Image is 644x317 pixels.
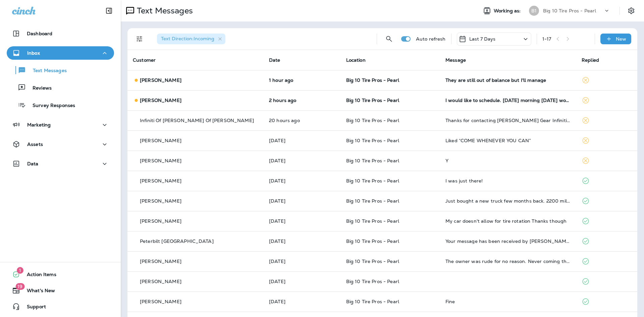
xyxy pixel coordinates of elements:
[20,288,55,296] span: What's New
[26,68,67,74] p: Text Messages
[140,239,214,244] p: Peterbilt [GEOGRAPHIC_DATA]
[269,299,335,304] p: Sep 12, 2025 06:26 PM
[346,278,399,284] span: Big 10 Tire Pros - Pearl
[7,157,114,170] button: Data
[140,178,181,183] p: [PERSON_NAME]
[17,267,23,274] span: 1
[27,122,51,127] p: Marketing
[582,57,599,63] span: Replied
[382,32,396,46] button: Search Messages
[26,103,75,109] p: Survey Responses
[346,198,399,204] span: Big 10 Tire Pros - Pearl
[269,259,335,264] p: Sep 13, 2025 10:29 AM
[445,118,571,123] div: Thanks for contacting Herrin Gear Infiniti! We'll see your message shortly.
[269,118,335,123] p: Sep 16, 2025 04:57 PM
[140,118,254,123] p: Infiniti Of [PERSON_NAME] Of [PERSON_NAME]
[269,279,335,284] p: Sep 13, 2025 10:25 AM
[269,57,280,63] span: Date
[140,138,181,143] p: [PERSON_NAME]
[7,63,114,77] button: Text Messages
[269,158,335,163] p: Sep 15, 2025 03:55 PM
[269,198,335,204] p: Sep 15, 2025 09:13 AM
[7,300,114,313] button: Support
[346,238,399,244] span: Big 10 Tire Pros - Pearl
[269,218,335,224] p: Sep 15, 2025 09:07 AM
[346,218,399,224] span: Big 10 Tire Pros - Pearl
[140,299,181,304] p: [PERSON_NAME]
[26,85,52,92] p: Reviews
[445,218,571,224] div: My car doesn't allow for tire rotation Thanks though
[133,32,146,46] button: Filters
[161,36,214,42] span: Text Direction : Incoming
[616,36,626,42] p: New
[27,161,39,166] p: Data
[7,98,114,112] button: Survey Responses
[445,198,571,204] div: Just bought a new truck few months back. 2200 miles but will remember when time for service
[445,57,466,63] span: Message
[7,138,114,151] button: Assets
[416,36,446,42] p: Auto refresh
[7,46,114,60] button: Inbox
[7,268,114,281] button: 1Action Items
[27,142,43,147] p: Assets
[445,299,571,304] div: Fine
[133,57,156,63] span: Customer
[157,34,225,44] div: Text Direction:Incoming
[140,158,181,163] p: [PERSON_NAME]
[269,178,335,183] p: Sep 15, 2025 09:19 AM
[269,98,335,103] p: Sep 17, 2025 10:27 AM
[100,4,118,17] button: Collapse Sidebar
[134,6,193,16] p: Text Messages
[27,50,40,56] p: Inbox
[269,138,335,143] p: Sep 16, 2025 08:19 AM
[7,27,114,40] button: Dashboard
[346,299,399,305] span: Big 10 Tire Pros - Pearl
[15,283,24,290] span: 19
[269,239,335,244] p: Sep 15, 2025 09:06 AM
[346,158,399,164] span: Big 10 Tire Pros - Pearl
[445,259,571,264] div: The owner was rude for no reason. Never coming there again
[542,36,551,42] div: 1 - 17
[445,158,571,163] div: Y
[346,178,399,184] span: Big 10 Tire Pros - Pearl
[7,284,114,297] button: 19What's New
[7,118,114,131] button: Marketing
[445,77,571,83] div: They are still out of balance but I'll manage
[140,77,181,83] p: [PERSON_NAME]
[20,272,56,280] span: Action Items
[445,239,571,244] div: Your message has been received by Dobbs Peterbilt - Jackson-Pearl.
[625,5,637,17] button: Settings
[445,138,571,143] div: Liked “COME WHENEVER YOU CAN”
[445,178,571,183] div: I was just there!
[140,98,181,103] p: [PERSON_NAME]
[20,304,46,312] span: Support
[7,81,114,95] button: Reviews
[346,117,399,123] span: Big 10 Tire Pros - Pearl
[346,258,399,264] span: Big 10 Tire Pros - Pearl
[529,6,539,16] div: B1
[346,57,366,63] span: Location
[140,279,181,284] p: [PERSON_NAME]
[140,259,181,264] p: [PERSON_NAME]
[269,77,335,83] p: Sep 17, 2025 11:55 AM
[346,77,399,83] span: Big 10 Tire Pros - Pearl
[494,8,522,14] span: Working as:
[140,218,181,224] p: [PERSON_NAME]
[543,8,596,13] p: Big 10 Tire Pros - Pearl
[445,98,571,103] div: I would like to schedule. Next Wednesday morning Sept 24 would be good
[346,97,399,103] span: Big 10 Tire Pros - Pearl
[27,31,52,36] p: Dashboard
[469,36,496,42] p: Last 7 Days
[346,138,399,144] span: Big 10 Tire Pros - Pearl
[140,198,181,204] p: [PERSON_NAME]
